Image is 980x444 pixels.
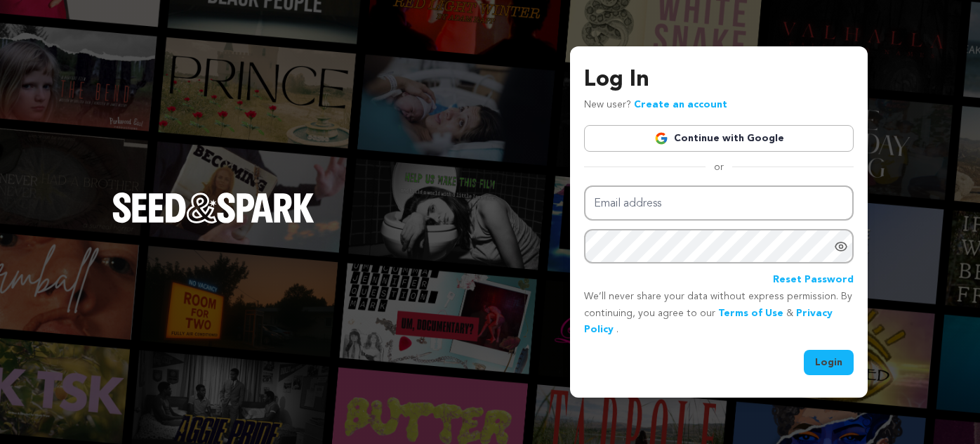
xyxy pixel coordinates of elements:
[804,350,854,375] button: Login
[584,63,854,97] h3: Log In
[584,125,854,152] a: Continue with Google
[584,185,854,221] input: Email address
[634,100,727,110] a: Create an account
[654,131,668,145] img: Google logo
[773,272,854,289] a: Reset Password
[112,192,314,223] img: Seed&Spark Logo
[706,160,732,174] span: or
[834,240,848,254] a: Show password as plain text. Warning: this will display your password on the screen.
[112,192,314,252] a: Seed&Spark Homepage
[584,97,727,114] p: New user?
[584,289,854,339] p: We’ll never share your data without express permission. By continuing, you agree to our & .
[718,308,783,318] a: Terms of Use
